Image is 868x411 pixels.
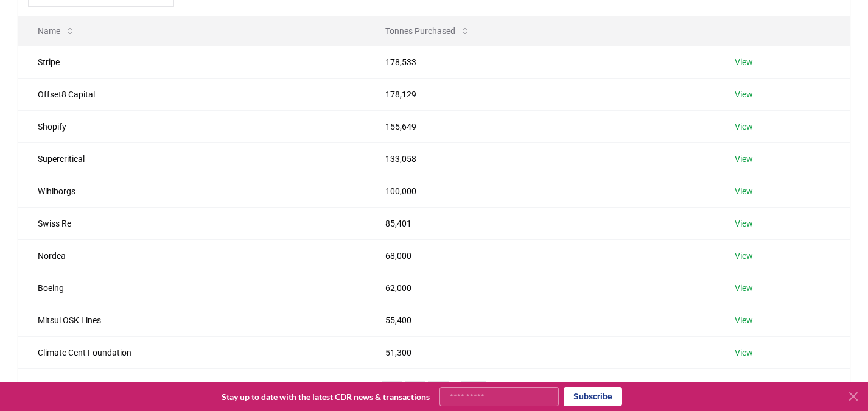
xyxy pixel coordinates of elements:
[405,381,425,406] button: 2
[735,56,753,68] a: View
[735,250,753,262] a: View
[461,381,486,406] button: 50
[28,19,85,43] button: Name
[366,142,715,175] td: 133,058
[428,381,449,406] button: 3
[735,153,753,165] a: View
[735,88,753,100] a: View
[366,78,715,110] td: 178,129
[735,346,753,359] a: View
[18,78,366,110] td: Offset8 Capital
[18,272,366,304] td: Boeing
[735,314,753,326] a: View
[382,381,402,406] button: 1
[366,175,715,207] td: 100,000
[18,46,366,78] td: Stripe
[489,381,509,406] button: next page
[366,304,715,336] td: 55,400
[735,121,753,133] a: View
[735,282,753,294] a: View
[18,110,366,142] td: Shopify
[376,19,480,43] button: Tonnes Purchased
[366,336,715,368] td: 51,300
[366,110,715,142] td: 155,649
[18,336,366,368] td: Climate Cent Foundation
[359,381,379,406] button: previous page
[366,272,715,304] td: 62,000
[366,46,715,78] td: 178,533
[18,239,366,272] td: Nordea
[18,304,366,336] td: Mitsui OSK Lines
[735,185,753,197] a: View
[18,142,366,175] td: Supercritical
[18,175,366,207] td: Wihlborgs
[18,207,366,239] td: Swiss Re
[366,239,715,272] td: 68,000
[366,207,715,239] td: 85,401
[735,217,753,230] a: View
